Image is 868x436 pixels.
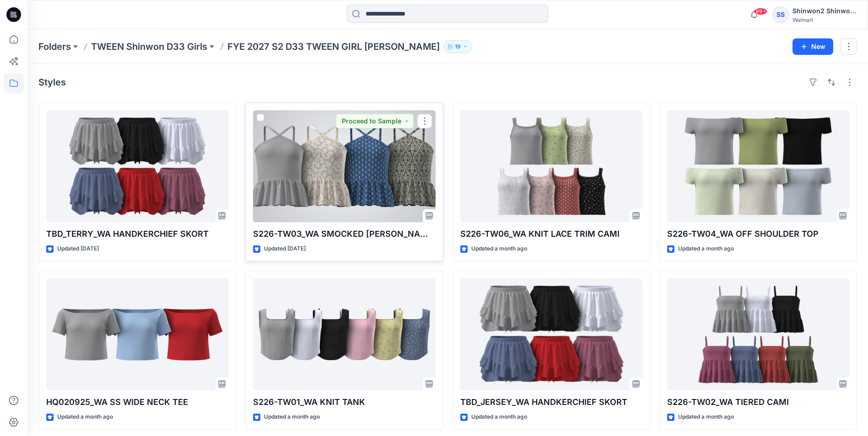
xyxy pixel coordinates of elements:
[264,412,320,422] p: Updated a month ago
[667,396,849,409] p: S226-TW02_WA TIERED CAMI
[471,244,527,254] p: Updated a month ago
[253,396,435,409] p: S226-TW01_WA KNIT TANK
[253,278,435,390] a: S226-TW01_WA KNIT TANK
[460,228,642,240] p: S226-TW06_WA KNIT LACE TRIM CAMI
[667,228,849,240] p: S226-TW04_WA OFF SHOULDER TOP
[460,278,642,390] a: TBD_JERSEY_WA HANDKERCHIEF SKORT
[793,16,857,23] div: Walmart
[57,244,99,254] p: Updated [DATE]
[460,396,642,409] p: TBD_JERSEY_WA HANDKERCHIEF SKORT
[253,228,435,240] p: S226-TW03_WA SMOCKED [PERSON_NAME]
[443,40,472,53] button: 19
[46,278,228,390] a: HQ020925_WA SS WIDE NECK TEE
[227,40,440,53] p: FYE 2027 S2 D33 TWEEN GIRL [PERSON_NAME]
[667,110,849,222] a: S226-TW04_WA OFF SHOULDER TOP
[455,42,461,52] p: 19
[38,40,71,53] a: Folders
[460,110,642,222] a: S226-TW06_WA KNIT LACE TRIM CAMI
[38,77,66,88] h4: Styles
[471,412,527,422] p: Updated a month ago
[667,278,849,390] a: S226-TW02_WA TIERED CAMI
[91,40,207,53] a: TWEEN Shinwon D33 Girls
[678,412,734,422] p: Updated a month ago
[46,228,228,240] p: TBD_TERRY_WA HANDKERCHIEF SKORT
[772,6,789,23] div: SS
[793,38,833,55] button: New
[264,244,306,254] p: Updated [DATE]
[678,244,734,254] p: Updated a month ago
[57,412,113,422] p: Updated a month ago
[46,396,228,409] p: HQ020925_WA SS WIDE NECK TEE
[793,5,857,16] div: Shinwon2 Shinwon2
[46,110,228,222] a: TBD_TERRY_WA HANDKERCHIEF SKORT
[754,8,767,15] span: 99+
[253,110,435,222] a: S226-TW03_WA SMOCKED HALTER CAMI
